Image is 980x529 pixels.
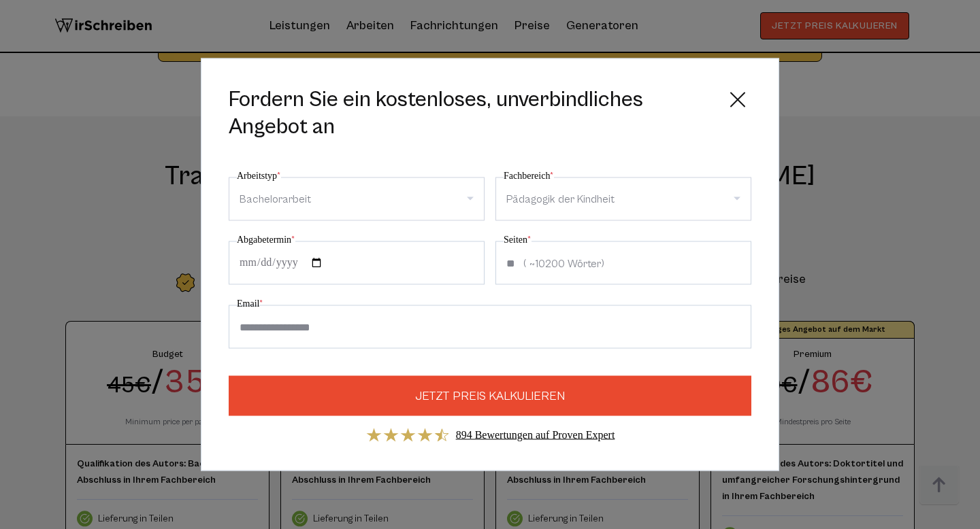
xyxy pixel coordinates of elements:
[229,86,713,141] span: Fordern Sie ein kostenloses, unverbindliches Angebot an
[229,376,751,416] button: JETZT PREIS KALKULIEREN
[237,232,295,248] label: Abgabetermin
[415,387,565,405] span: JETZT PREIS KALKULIEREN
[504,232,532,248] label: Seiten
[237,296,263,312] label: Email
[240,188,311,210] div: Bachelorarbeit
[504,168,554,184] label: Fachbereich
[506,188,615,210] div: Pädagogik der Kindheit
[237,168,281,184] label: Arbeitstyp
[456,429,615,441] a: 894 Bewertungen auf Proven Expert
